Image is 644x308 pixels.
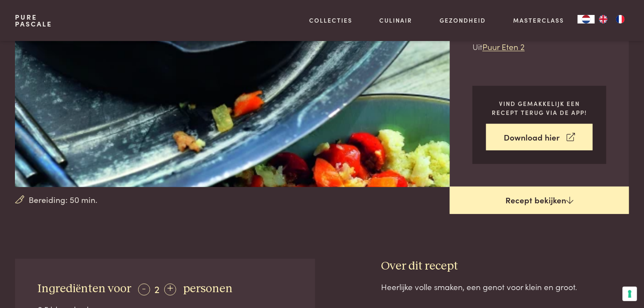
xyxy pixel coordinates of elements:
a: Masterclass [513,16,564,25]
div: Heerlijke volle smaken, een genot voor klein en groot. [381,281,629,293]
aside: Language selected: Nederlands [578,15,629,23]
div: Language [578,15,595,23]
div: - [138,284,150,296]
button: Uw voorkeuren voor toestemming voor trackingtechnologieën [623,287,637,301]
a: Puur Eten 2 [482,41,525,52]
span: personen [183,283,233,295]
ul: Language list [595,15,629,23]
a: NL [578,15,595,23]
a: FR [612,15,629,23]
span: Ingrediënten voor [38,283,131,295]
a: Gezondheid [440,16,486,25]
a: PurePascale [15,14,52,27]
span: 2 [155,282,160,296]
a: EN [595,15,612,23]
a: Recept bekijken [450,187,629,214]
h3: Over dit recept [381,259,629,274]
p: Uit [473,41,606,53]
a: Culinair [380,16,413,25]
span: Bereiding: 50 min. [29,194,98,206]
a: Download hier [486,124,593,151]
a: Collecties [309,16,352,25]
div: + [164,284,176,296]
p: Vind gemakkelijk een recept terug via de app! [486,99,593,117]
